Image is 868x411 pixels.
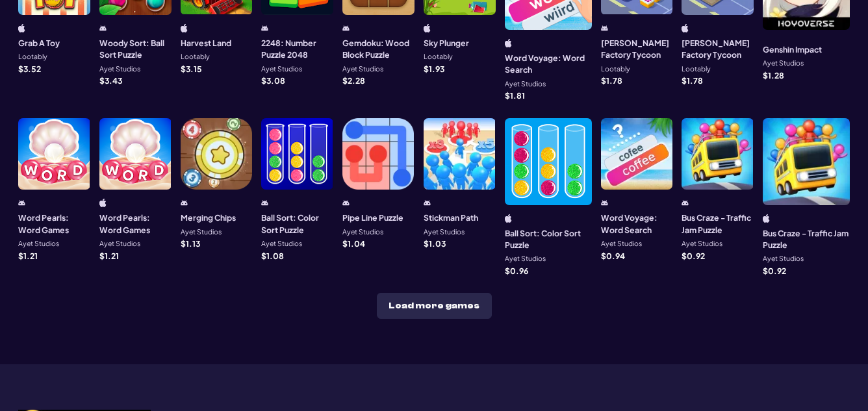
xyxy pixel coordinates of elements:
img: ios [424,24,431,32]
h3: Ball Sort: Color Sort Puzzle [261,212,333,236]
img: android [682,199,689,207]
p: $ 1.21 [18,252,38,260]
h3: Bus Craze - Traffic Jam Puzzle [682,212,754,236]
p: $ 3.52 [18,65,41,73]
h3: Word Pearls: Word Games [18,212,90,236]
p: Ayet Studios [505,81,546,88]
p: $ 1.13 [181,240,200,247]
h3: Sky Plunger [424,37,469,49]
h3: [PERSON_NAME] Factory Tycoon [601,37,673,61]
img: ios [505,39,512,47]
p: Ayet Studios [763,60,804,67]
h3: Bus Craze - Traffic Jam Puzzle [763,227,850,251]
img: android [601,199,608,207]
p: Lootably [181,53,210,60]
p: $ 0.96 [505,267,528,275]
p: Lootably [18,53,47,60]
p: $ 1.03 [424,240,446,247]
p: Ayet Studios [261,66,302,73]
img: ios [505,214,512,223]
h3: Stickman Path [424,212,478,223]
p: $ 1.93 [424,65,444,73]
h3: Grab A Toy [18,37,60,49]
p: Ayet Studios [99,66,140,73]
p: $ 1.28 [763,71,784,79]
p: $ 1.21 [99,252,119,260]
img: android [261,24,268,32]
p: $ 3.43 [99,77,122,84]
img: android [18,199,25,207]
img: ios [18,24,25,32]
p: Ayet Studios [682,240,722,247]
p: $ 0.92 [763,267,786,275]
p: $ 0.94 [601,252,625,260]
img: ios [682,24,689,32]
p: Ayet Studios [181,229,222,236]
p: $ 2.28 [342,77,365,84]
h3: Word Pearls: Word Games [99,212,172,236]
p: Ayet Studios [18,240,59,247]
h3: Word Voyage: Word Search [505,52,592,76]
p: Ayet Studios [601,240,642,247]
p: Ayet Studios [99,240,140,247]
p: Ayet Studios [342,229,383,236]
h3: Word Voyage: Word Search [601,212,673,236]
img: android [261,199,268,207]
p: $ 3.15 [181,65,202,73]
p: Lootably [424,53,453,60]
p: $ 1.08 [261,252,284,260]
h3: Pipe Line Puzzle [342,212,403,223]
img: ios [763,214,770,223]
p: Ayet Studios [505,255,546,262]
p: Ayet Studios [424,229,465,236]
h3: Gemdoku: Wood Block Puzzle [342,37,415,61]
p: $ 1.04 [342,240,365,247]
h3: Genshin Impact [763,44,822,55]
p: Lootably [682,66,711,73]
p: $ 1.81 [505,92,525,99]
p: $ 0.92 [682,252,705,260]
img: android [181,199,188,207]
h3: Woody Sort: Ball Sort Puzzle [99,37,172,61]
p: Ayet Studios [261,240,302,247]
p: Lootably [601,66,630,73]
img: android [342,24,350,32]
p: $ 3.08 [261,77,285,84]
img: android [342,199,350,207]
h3: Harvest Land [181,37,231,49]
button: Load more games [377,293,492,319]
img: android [601,24,608,32]
h3: 2248: Number Puzzle 2048 [261,37,333,61]
h3: Merging Chips [181,212,236,223]
h3: Ball Sort: Color Sort Puzzle [505,227,592,251]
img: android [424,199,431,207]
h3: [PERSON_NAME] Factory Tycoon [682,37,754,61]
img: ios [99,199,107,207]
img: ios [181,24,188,32]
img: android [99,24,107,32]
p: $ 1.78 [682,77,703,84]
p: $ 1.78 [601,77,622,84]
p: Ayet Studios [763,255,804,262]
p: Ayet Studios [342,66,383,73]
